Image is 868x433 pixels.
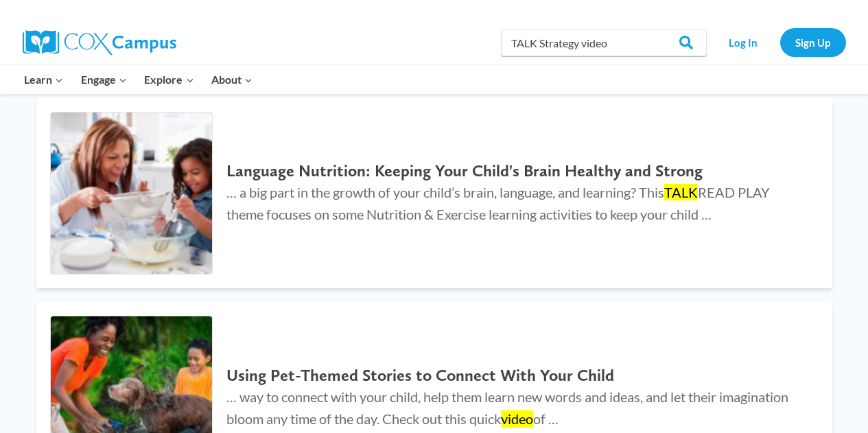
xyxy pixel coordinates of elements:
mark: video [501,410,533,427]
button: Child menu of Learn [16,65,73,94]
a: Log In [714,28,773,56]
h2: Using Pet-Themed Stories to Connect With Your Child [226,366,804,386]
a: Language Nutrition: Keeping Your Child's Brain Healthy and Strong Language Nutrition: Keeping You... [36,98,832,289]
button: Child menu of Explore [136,65,203,94]
nav: Primary Navigation [16,65,261,94]
span: … way to connect with your child, help them learn new words and ideas, and let their imagination ... [226,388,788,427]
mark: TALK [664,184,698,200]
a: Sign Up [780,28,846,56]
img: Language Nutrition: Keeping Your Child's Brain Healthy and Strong [51,113,213,274]
button: Child menu of Engage [72,65,136,94]
h2: Language Nutrition: Keeping Your Child's Brain Healthy and Strong [226,161,804,181]
nav: Secondary Navigation [714,28,846,56]
span: … a big part in the growth of your child’s brain, language, and learning? This READ PLAY theme fo... [226,184,770,222]
input: Search Cox Campus [501,29,707,56]
img: Cox Campus [23,30,176,55]
button: Child menu of About [202,65,261,94]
